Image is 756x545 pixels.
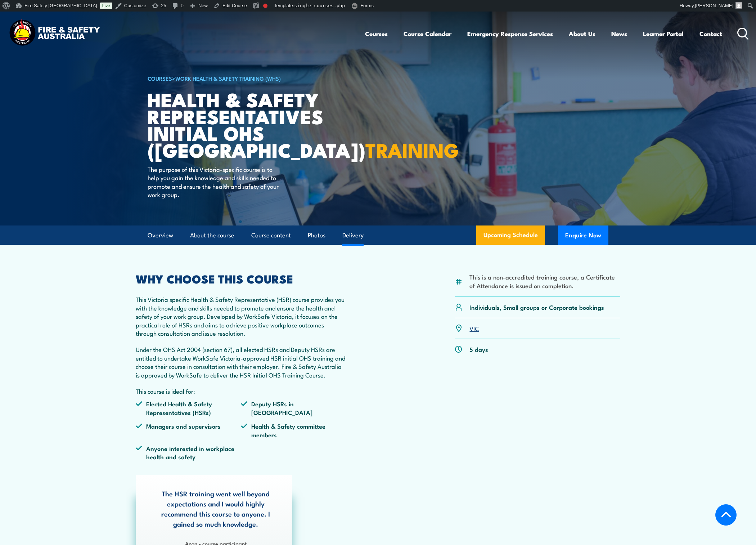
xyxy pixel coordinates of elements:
a: Work Health & Safety Training (WHS) [175,74,281,82]
a: Overview [148,226,173,245]
a: Upcoming Schedule [476,225,545,245]
p: 5 days [469,345,488,353]
span: [PERSON_NAME] [695,3,733,8]
h2: WHY CHOOSE THIS COURSE [136,273,346,283]
li: This is a non-accredited training course, a Certificate of Attendance is issued on completion. [469,273,620,290]
a: COURSES [148,74,172,82]
a: VIC [469,324,479,332]
a: Course content [251,226,291,245]
a: Courses [365,24,388,43]
li: Managers and supervisors [136,422,241,439]
p: Individuals, Small groups or Corporate bookings [469,303,604,311]
a: Course Calendar [404,24,451,43]
h6: > [148,74,325,82]
a: Contact [699,24,722,43]
p: The HSR training went well beyond expectations and I would highly recommend this course to anyone... [157,488,274,529]
div: Focus keyphrase not set [263,4,267,8]
a: Photos [308,226,325,245]
a: Emergency Response Services [467,24,553,43]
strong: TRAINING [365,134,459,164]
a: Learner Portal [643,24,684,43]
p: This course is ideal for: [136,387,346,395]
p: This Victoria specific Health & Safety Representative (HSR) course provides you with the knowledg... [136,295,346,337]
button: Enquire Now [558,225,608,245]
li: Elected Health & Safety Representatives (HSRs) [136,399,241,416]
h1: Health & Safety Representatives Initial OHS ([GEOGRAPHIC_DATA]) [148,91,325,158]
li: Deputy HSRs in [GEOGRAPHIC_DATA] [241,399,346,416]
a: About Us [569,24,595,43]
p: Under the OHS Act 2004 (section 67), all elected HSRs and Deputy HSRs are entitled to undertake W... [136,345,346,379]
a: Live [100,3,112,9]
a: Delivery [342,226,364,245]
li: Anyone interested in workplace health and safety [136,444,241,461]
span: single-courses.php [294,3,345,8]
li: Health & Safety committee members [241,422,346,439]
a: News [611,24,627,43]
p: The purpose of this Victoria-specific course is to help you gain the knowledge and skills needed ... [148,165,279,199]
a: About the course [190,226,234,245]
